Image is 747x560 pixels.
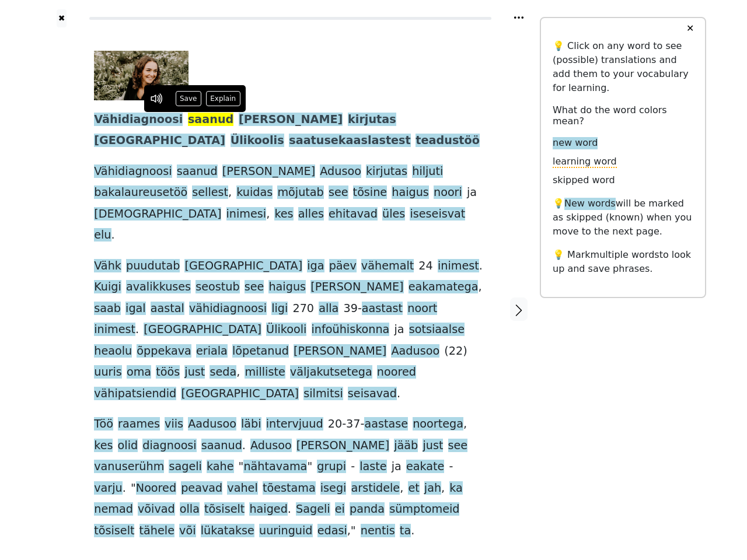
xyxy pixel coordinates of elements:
[201,524,254,538] span: lükatakse
[564,198,616,210] span: New words
[553,197,693,239] p: 💡 will be marked as skipped (known) when you move to the next page.
[296,439,389,453] span: [PERSON_NAME]
[312,323,390,337] span: infoühiskonna
[347,524,356,538] span: ,"
[94,323,135,337] span: inimest
[271,302,288,316] span: ligi
[151,302,184,316] span: aastal
[94,164,172,179] span: Vähidiagnoosi
[391,344,439,359] span: Aadusoo
[242,439,246,453] span: .
[94,259,121,274] span: Vähk
[156,365,180,380] span: töös
[266,207,270,222] span: ,
[449,344,463,359] span: 22
[317,460,346,474] span: grupi
[361,524,395,538] span: nentis
[241,417,261,432] span: läbi
[245,365,285,380] span: milliste
[207,460,234,474] span: kahe
[591,249,659,260] span: multiple words
[94,228,111,243] span: elu
[288,502,291,517] span: .
[180,502,200,517] span: olla
[268,280,306,295] span: haigus
[290,365,372,380] span: väljakutsetega
[94,302,121,316] span: saab
[412,164,443,179] span: hiljuti
[188,113,233,127] span: saanud
[348,113,396,127] span: kirjutas
[136,481,176,496] span: Noored
[478,280,481,295] span: ,
[353,185,388,200] span: tõsine
[249,502,287,517] span: haiged
[277,185,323,200] span: mõjutab
[463,344,467,359] span: )
[424,481,441,496] span: jah
[411,524,414,538] span: .
[236,365,240,380] span: ,
[409,323,465,337] span: sotsiaalse
[329,185,348,200] span: see
[351,460,355,474] span: -
[317,524,347,538] span: edasi
[389,502,459,517] span: sümptomeid
[394,439,418,453] span: jääb
[94,387,176,401] span: vähipatsiendid
[361,259,414,274] span: vähemalt
[397,387,400,401] span: .
[228,185,232,200] span: ,
[94,439,113,453] span: kes
[449,460,453,474] span: -
[320,481,347,496] span: isegi
[350,502,385,517] span: panda
[127,365,151,380] span: oma
[232,344,289,359] span: lõpetanud
[94,51,189,100] img: 17076860t1hdd01.jpg
[328,417,365,432] span: 20-37-
[320,164,361,179] span: Adusoo
[553,248,693,276] p: 💡 Mark to look up and save phrases.
[201,439,242,453] span: saanud
[329,259,357,274] span: päev
[467,185,477,200] span: ja
[395,323,404,337] span: ja
[239,113,343,127] span: [PERSON_NAME]
[408,481,419,496] span: et
[176,91,201,106] button: Save
[310,280,403,295] span: [PERSON_NAME]
[266,417,323,432] span: intervjuud
[118,439,138,453] span: olid
[449,481,463,496] span: ka
[351,481,400,496] span: arstidele
[392,185,429,200] span: haigus
[444,344,449,359] span: (
[359,460,386,474] span: laste
[94,280,121,295] span: Kuigi
[125,302,146,316] span: igal
[169,460,201,474] span: sageli
[94,417,113,432] span: Töö
[206,91,240,106] button: Explain
[441,481,445,496] span: ,
[94,185,187,200] span: bakalaureusetöö
[463,417,467,432] span: ,
[553,156,617,168] span: learning word
[553,39,693,95] p: 💡 Click on any word to see (possible) translations and add them to your vocabulary for learning.
[343,302,361,316] span: 39-
[553,174,615,187] span: skipped word
[377,365,416,380] span: noored
[142,439,196,453] span: diagnoosi
[438,259,479,274] span: inimest
[184,259,302,274] span: [GEOGRAPHIC_DATA]
[236,185,273,200] span: kuidas
[407,302,437,316] span: noort
[274,207,293,222] span: kes
[196,344,228,359] span: eriala
[94,207,221,222] span: [DEMOGRAPHIC_DATA]
[94,113,183,127] span: Vähidiagnoosi
[413,417,463,432] span: noortega
[231,134,284,148] span: Ülikoolis
[126,280,191,295] span: avalikkuses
